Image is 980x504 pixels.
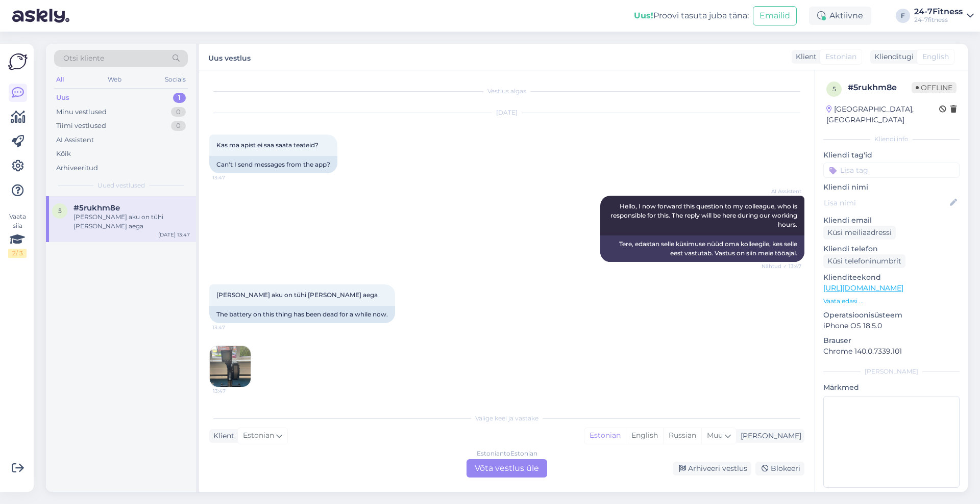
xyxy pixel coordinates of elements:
span: Otsi kliente [63,53,104,64]
div: AI Assistent [56,135,94,145]
span: Uued vestlused [97,181,145,190]
div: 0 [171,121,186,131]
span: #5rukhm8e [73,203,120,213]
div: Uus [56,93,69,103]
a: [URL][DOMAIN_NAME] [823,283,903,293]
div: Socials [163,73,188,86]
div: Estonian [584,428,626,443]
div: Aktiivne [809,7,871,25]
span: Estonian [825,51,856,62]
div: The battery on this thing has been dead for a while now. [209,306,395,323]
div: Russian [663,428,701,443]
p: Kliendi email [823,215,960,226]
div: 24-7Fitness [914,8,963,16]
p: Kliendi nimi [823,182,960,193]
div: Arhiveeri vestlus [673,462,751,475]
div: 24-7fitness [914,16,963,24]
div: Klienditugi [870,51,914,62]
div: English [626,428,663,443]
div: [DATE] [209,108,804,117]
div: Arhiveeritud [56,163,98,173]
div: Küsi meiliaadressi [823,226,896,240]
p: Kliendi telefon [823,244,960,254]
span: Offline [912,82,957,93]
div: Küsi telefoninumbrit [823,254,905,268]
input: Lisa tag [823,163,960,178]
input: Lisa nimi [824,197,948,208]
span: Estonian [243,430,274,441]
p: Chrome 140.0.7339.101 [823,346,960,357]
p: Brauser [823,335,960,346]
p: iPhone OS 18.5.0 [823,321,960,331]
p: Märkmed [823,382,960,393]
b: Uus! [634,11,653,20]
div: Blokeeri [755,462,804,475]
img: Attachment [210,346,251,387]
div: All [54,73,66,86]
div: [PERSON_NAME] [823,367,960,376]
p: Kliendi tag'id [823,150,960,161]
div: 0 [171,107,186,117]
div: Minu vestlused [56,107,107,117]
a: 24-7Fitness24-7fitness [914,8,974,24]
span: Kas ma apist ei saa saata teateid? [216,141,318,149]
span: 5 [58,207,62,215]
span: Nähtud ✓ 13:47 [762,262,801,270]
img: Askly Logo [8,52,28,71]
div: Web [106,73,124,86]
div: [PERSON_NAME] [737,431,801,441]
div: Can't I send messages from the app? [209,156,337,173]
span: [PERSON_NAME] aku on tühi [PERSON_NAME] aega [216,291,378,299]
div: Valige keel ja vastake [209,414,804,423]
p: Vaata edasi ... [823,297,960,306]
div: Vaata siia [8,212,27,258]
div: Võta vestlus üle [467,459,547,478]
span: Muu [707,431,723,440]
div: Kliendi info [823,135,960,144]
span: 13:47 [212,174,251,181]
div: Estonian to Estonian [477,449,537,458]
div: Kõik [56,149,71,159]
div: 2 / 3 [8,249,27,258]
div: Vestlus algas [209,87,804,96]
div: Klient [792,51,817,62]
div: Tiimi vestlused [56,121,106,131]
span: 13:47 [212,324,251,331]
span: AI Assistent [763,188,801,195]
div: Klient [209,431,234,441]
p: Klienditeekond [823,272,960,283]
span: 5 [832,85,836,93]
div: 1 [173,93,186,103]
div: [DATE] 13:47 [158,231,190,238]
span: 13:47 [213,387,251,395]
div: [PERSON_NAME] aku on tühi [PERSON_NAME] aega [73,213,190,231]
span: Hello, I now forward this question to my colleague, who is responsible for this. The reply will b... [610,202,799,228]
p: Operatsioonisüsteem [823,310,960,321]
div: Tere, edastan selle küsimuse nüüd oma kolleegile, kes selle eest vastutab. Vastus on siin meie tö... [600,235,804,262]
button: Emailid [753,6,797,25]
div: # 5rukhm8e [848,82,912,94]
div: F [896,9,910,23]
div: [GEOGRAPHIC_DATA], [GEOGRAPHIC_DATA] [826,104,939,125]
div: Proovi tasuta juba täna: [634,10,749,22]
label: Uus vestlus [208,50,251,64]
span: English [922,51,949,62]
